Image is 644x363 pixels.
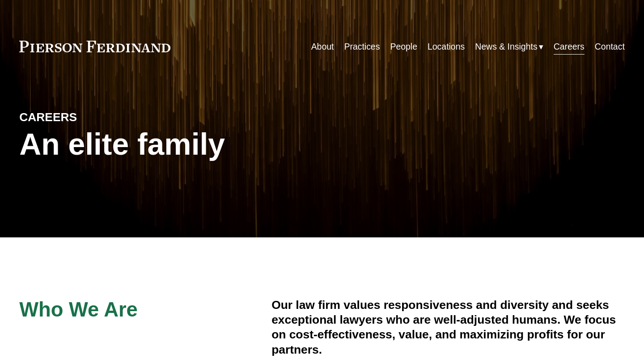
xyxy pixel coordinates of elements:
[19,110,170,125] h4: CAREERS
[311,38,334,55] a: About
[19,298,138,321] span: Who We Are
[428,38,465,55] a: Locations
[344,38,380,55] a: Practices
[271,298,625,358] h4: Our law firm values responsiveness and diversity and seeks exceptional lawyers who are well-adjus...
[554,38,585,55] a: Careers
[475,38,543,55] a: folder dropdown
[595,38,625,55] a: Contact
[475,39,537,55] span: News & Insights
[19,127,322,162] h1: An elite family
[390,38,417,55] a: People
